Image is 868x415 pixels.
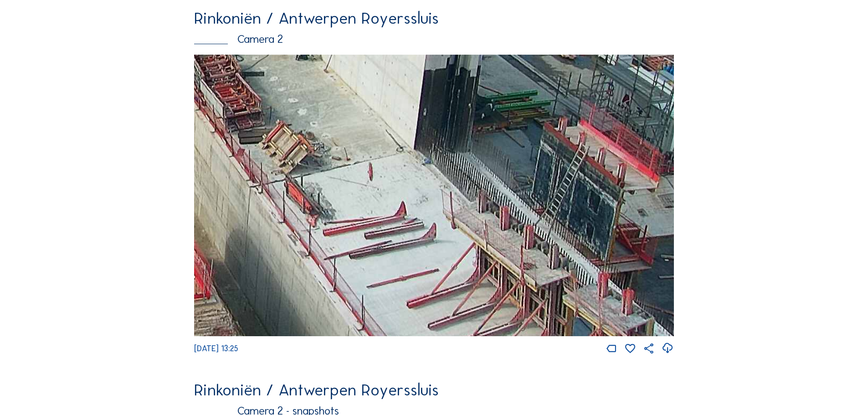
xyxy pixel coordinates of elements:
[194,55,674,336] img: Image
[194,382,674,398] div: Rinkoniën / Antwerpen Royerssluis
[194,343,238,354] span: [DATE] 13:25
[194,34,674,45] div: Camera 2
[194,10,674,26] div: Rinkoniën / Antwerpen Royerssluis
